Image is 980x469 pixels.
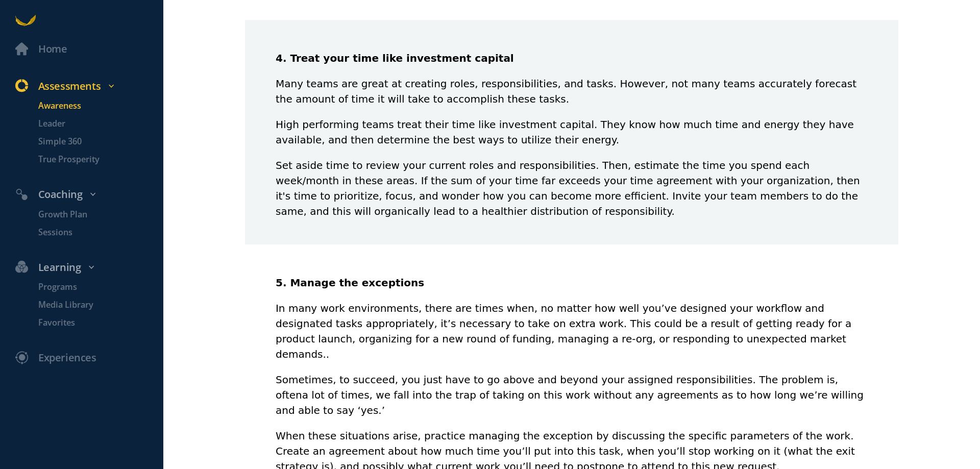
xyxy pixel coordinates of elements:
[38,117,161,130] p: Leader
[38,316,161,329] p: Favorites
[23,316,163,329] a: Favorites
[23,135,163,148] a: Simple 360
[38,350,96,366] div: Experiences
[23,281,163,293] a: Programs
[38,41,67,58] div: Home
[38,208,161,221] p: Growth Plan
[23,100,163,112] a: Awareness
[23,153,163,166] a: True Prosperity
[276,277,424,289] strong: 5. Manage the exceptions
[38,226,161,239] p: Sessions
[276,158,868,219] p: Set aside time to review your current roles and responsibilities. Then, estimate the time you spe...
[38,299,161,311] p: Media Library
[8,259,168,276] div: Learning
[276,76,868,107] p: Many teams are great at creating roles, responsibilities, and tasks. However, not many teams accu...
[23,226,163,239] a: Sessions
[38,281,161,293] p: Programs
[23,117,163,130] a: Leader
[38,153,161,166] p: True Prosperity
[276,117,868,147] p: High performing teams treat their time like investment capital. They know how much time and energ...
[276,52,514,64] strong: 4. Treat your time like investment capital
[8,78,168,95] div: Assessments
[23,208,163,221] a: Growth Plan
[23,299,163,311] a: Media Library
[38,100,161,112] p: Awareness
[276,372,868,418] p: Sometimes, to succeed, you just have to go above and beyond your assigned responsibilities. The p...
[276,301,868,362] p: In many work environments, there are times when, no matter how well you’ve designed your workflow...
[38,135,161,148] p: Simple 360
[8,186,168,203] div: Coaching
